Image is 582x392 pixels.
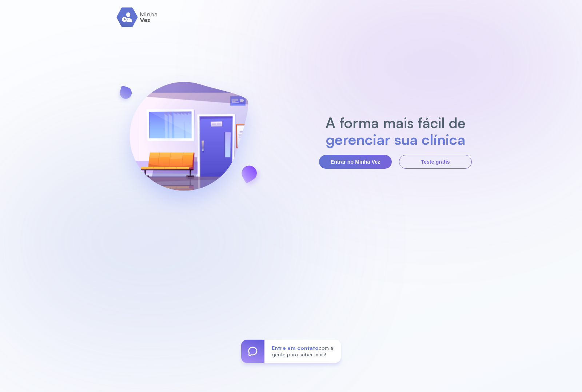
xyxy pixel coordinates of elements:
[322,114,469,131] h2: A forma mais fácil de
[116,7,158,27] img: logo.svg
[322,131,469,148] h2: gerenciar sua clínica
[319,155,392,169] button: Entrar no Minha Vez
[399,155,472,169] button: Teste grátis
[264,340,341,363] div: com a gente para saber mais!
[272,345,319,351] span: Entre em contato
[110,63,267,221] img: banner-login.svg
[241,340,341,363] a: Entre em contatocom a gente para saber mais!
